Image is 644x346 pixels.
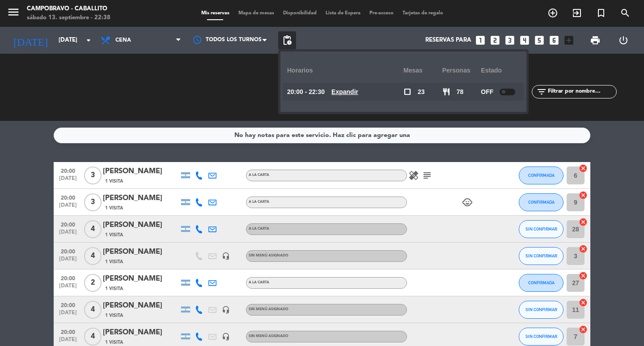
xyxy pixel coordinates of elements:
div: Horarios [287,58,403,83]
span: 20:00 [57,326,79,337]
div: personas [442,58,481,83]
span: 4 [84,220,102,238]
i: exit_to_app [572,8,582,18]
span: 20:00 [57,246,79,256]
span: [DATE] [57,229,79,239]
span: 23 [418,87,425,97]
div: [PERSON_NAME] [103,246,179,258]
span: A LA CARTA [249,281,269,284]
i: headset_mic [222,306,230,314]
u: Expandir [331,88,358,95]
span: OFF [481,87,493,97]
i: headset_mic [222,333,230,341]
i: cancel [579,191,588,200]
button: SIN CONFIRMAR [519,301,563,319]
i: subject [422,170,432,181]
i: child_care [462,197,473,208]
span: Sin menú asignado [249,308,288,311]
span: 1 Visita [105,285,123,292]
span: print [590,35,601,46]
span: Sin menú asignado [249,254,288,257]
span: 1 Visita [105,258,123,265]
i: add_circle_outline [547,8,558,18]
span: [DATE] [57,202,79,213]
div: [PERSON_NAME] [103,166,179,177]
i: cancel [579,325,588,334]
div: [PERSON_NAME] [103,192,179,204]
button: SIN CONFIRMAR [519,328,563,346]
i: headset_mic [222,252,230,260]
span: A LA CARTA [249,227,269,231]
span: CONFIRMADA [528,200,555,205]
i: looks_two [489,34,501,46]
span: 1 Visita [105,231,123,239]
span: [DATE] [57,283,79,293]
span: check_box_outline_blank [403,88,411,96]
span: 20:00 [57,192,79,202]
span: SIN CONFIRMAR [525,226,557,231]
span: A LA CARTA [249,200,269,204]
i: cancel [579,298,588,307]
span: CONFIRMADA [528,280,555,285]
span: 20:00 [57,299,79,310]
i: filter_list [536,86,547,97]
i: healing [408,170,419,181]
span: 3 [84,167,102,184]
i: add_box [563,34,575,46]
span: CONFIRMADA [528,173,555,178]
i: looks_one [475,34,486,46]
button: menu [7,5,20,22]
span: 4 [84,328,102,346]
i: looks_6 [548,34,560,46]
span: Sin menú asignado [249,334,288,338]
span: pending_actions [282,35,292,46]
span: 2 [84,274,102,292]
span: 78 [457,87,464,97]
div: sábado 13. septiembre - 22:38 [27,13,110,22]
span: 1 Visita [105,178,123,185]
span: [DATE] [57,256,79,266]
span: 4 [84,247,102,265]
div: [PERSON_NAME] [103,300,179,312]
div: Estado [481,58,520,83]
span: Mapa de mesas [234,11,279,16]
span: 20:00 - 22:30 [287,87,325,97]
input: Filtrar por nombre... [547,87,616,97]
div: [PERSON_NAME] [103,273,179,285]
i: looks_5 [534,34,545,46]
i: cancel [579,218,588,226]
i: search [620,8,631,18]
i: cancel [579,164,588,173]
div: Mesas [403,58,442,83]
span: 1 Visita [105,312,123,319]
span: 20:00 [57,165,79,175]
div: LOG OUT [609,27,637,54]
span: [DATE] [57,310,79,320]
span: SIN CONFIRMAR [525,307,557,312]
span: Cena [115,37,131,43]
i: looks_3 [504,34,516,46]
span: Disponibilidad [279,11,321,16]
i: turned_in_not [596,8,606,18]
span: Reservas para [425,37,471,44]
span: Lista de Espera [321,11,365,16]
button: SIN CONFIRMAR [519,220,563,238]
span: Pre-acceso [365,11,398,16]
div: [PERSON_NAME] [103,219,179,231]
button: CONFIRMADA [519,193,563,211]
i: cancel [579,244,588,253]
i: power_settings_new [618,35,629,46]
span: [DATE] [57,175,79,186]
span: 20:00 [57,219,79,229]
button: SIN CONFIRMAR [519,247,563,265]
span: 1 Visita [105,205,123,212]
div: No hay notas para este servicio. Haz clic para agregar una [234,130,410,141]
span: Mis reservas [197,11,234,16]
span: restaurant [442,88,450,96]
span: 20:00 [57,273,79,283]
span: SIN CONFIRMAR [525,334,557,339]
div: [PERSON_NAME] [103,327,179,338]
i: menu [7,5,20,19]
i: looks_4 [519,34,530,46]
div: Campobravo - caballito [27,4,110,13]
